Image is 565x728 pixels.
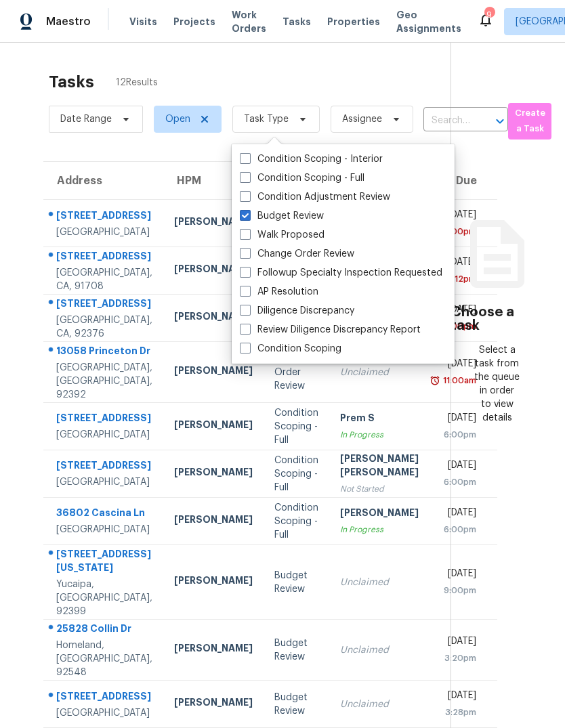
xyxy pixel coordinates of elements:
span: Tasks [282,17,311,26]
h2: Tasks [49,75,94,89]
div: [PERSON_NAME] [174,215,253,232]
span: Visits [129,15,157,28]
div: [GEOGRAPHIC_DATA] [56,475,152,489]
div: [STREET_ADDRESS][US_STATE] [56,547,152,578]
div: [PERSON_NAME] [174,364,253,381]
div: [PERSON_NAME] [174,418,253,435]
div: [GEOGRAPHIC_DATA] [56,523,152,536]
div: In Progress [340,523,419,536]
div: [GEOGRAPHIC_DATA] [56,706,152,720]
div: [DATE] [440,567,476,584]
div: [DATE] [440,458,476,475]
label: Condition Scoping [240,342,341,356]
label: Budget Review [240,209,324,223]
div: 13058 Princeton Dr [56,344,152,361]
div: [PERSON_NAME] [174,309,253,326]
span: Assignee [342,112,382,126]
span: Task Type [244,112,289,126]
span: 12 Results [116,76,158,89]
th: Address [43,162,163,200]
div: [GEOGRAPHIC_DATA], CA, 92376 [56,314,152,341]
label: Condition Scoping - Interior [240,152,383,166]
div: Unclaimed [340,366,419,379]
span: Properties [327,15,380,28]
div: Condition Scoping - Full [274,501,318,542]
div: Change Order Review [274,352,318,393]
div: [PERSON_NAME] [174,695,253,712]
div: [STREET_ADDRESS] [56,458,152,475]
div: [PERSON_NAME] [340,506,419,523]
div: 11:00am [440,374,476,387]
span: Geo Assignments [396,8,461,35]
h3: Choose a task [451,305,543,333]
div: 36802 Cascina Ln [56,506,152,523]
span: Work Orders [232,8,266,35]
div: 6:00pm [440,523,476,536]
div: Unclaimed [340,576,419,589]
input: Search by address [423,110,470,131]
div: [STREET_ADDRESS] [56,689,152,706]
label: Change Order Review [240,247,354,261]
th: HPM [163,162,264,200]
div: [PERSON_NAME] [PERSON_NAME] [340,452,419,482]
label: Walk Proposed [240,228,325,242]
div: Select a task from the queue in order to view details [474,343,520,425]
div: 9 [484,8,494,22]
div: In Progress [340,428,419,442]
div: [STREET_ADDRESS] [56,411,152,428]
button: Open [490,112,509,131]
div: [DATE] [440,635,476,651]
div: [GEOGRAPHIC_DATA] [56,428,152,442]
div: 3:28pm [440,706,476,719]
div: [DATE] [440,357,476,374]
div: [GEOGRAPHIC_DATA], CA, 91708 [56,266,152,293]
div: 6:00pm [440,475,476,489]
span: Date Range [60,112,112,126]
div: [STREET_ADDRESS] [56,209,152,226]
div: Homeland, [GEOGRAPHIC_DATA], 92548 [56,639,152,679]
div: Condition Scoping - Full [274,454,318,494]
div: [DATE] [440,506,476,523]
div: 25828 Collin Dr [56,622,152,639]
div: Not Started [340,482,419,496]
div: Unclaimed [340,643,419,657]
div: Budget Review [274,637,318,664]
span: Create a Task [515,106,545,137]
div: [PERSON_NAME] [174,465,253,482]
div: Unclaimed [340,698,419,711]
div: [STREET_ADDRESS] [56,249,152,266]
label: AP Resolution [240,285,318,299]
div: [PERSON_NAME] [174,262,253,279]
div: [PERSON_NAME] [174,641,253,658]
label: Review Diligence Discrepancy Report [240,323,421,337]
div: Prem S [340,411,419,428]
label: Condition Adjustment Review [240,190,390,204]
div: Budget Review [274,691,318,718]
label: Condition Scoping - Full [240,171,364,185]
div: [GEOGRAPHIC_DATA] [56,226,152,239]
div: Budget Review [274,569,318,596]
div: [DATE] [440,689,476,706]
div: Yucaipa, [GEOGRAPHIC_DATA], 92399 [56,578,152,618]
div: 9:00pm [440,584,476,597]
span: Projects [173,15,215,28]
span: Open [165,112,190,126]
div: [PERSON_NAME] [174,513,253,530]
div: Condition Scoping - Full [274,406,318,447]
label: Followup Specialty Inspection Requested [240,266,442,280]
span: Maestro [46,15,91,28]
div: 6:00pm [440,428,476,442]
div: 3:20pm [440,651,476,665]
div: [STREET_ADDRESS] [56,297,152,314]
img: Overdue Alarm Icon [430,374,440,387]
label: Diligence Discrepancy [240,304,354,318]
div: [DATE] [440,411,476,428]
div: [PERSON_NAME] [174,574,253,591]
button: Create a Task [508,103,551,140]
div: [GEOGRAPHIC_DATA], [GEOGRAPHIC_DATA], 92392 [56,361,152,402]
